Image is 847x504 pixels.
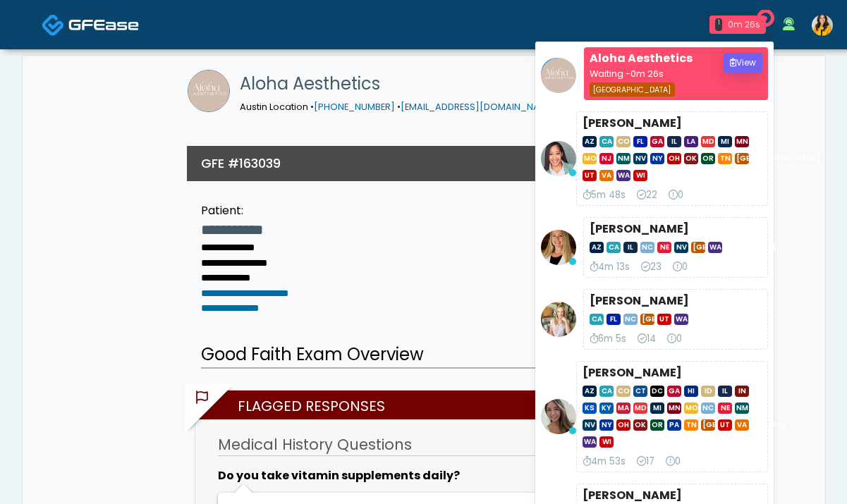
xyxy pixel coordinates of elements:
[667,386,681,397] span: GA
[590,314,604,325] span: CA
[669,188,683,202] div: 0
[724,53,762,73] button: View
[314,101,395,113] a: [PHONE_NUMBER]
[701,402,715,414] span: NC
[667,153,681,164] span: OH
[583,436,597,448] span: WA
[735,136,749,147] span: MN
[684,402,698,414] span: MO
[701,419,715,431] span: [GEOGRAPHIC_DATA]
[583,136,597,147] span: AZ
[640,314,654,325] span: [GEOGRAPHIC_DATA]
[667,136,681,147] span: IL
[42,1,139,47] a: Docovia
[68,18,139,32] img: Docovia
[812,15,833,36] img: Erika Felder
[674,242,688,253] span: NV
[701,386,715,397] span: ID
[599,136,614,147] span: CA
[583,419,597,431] span: NV
[691,242,705,253] span: [GEOGRAPHIC_DATA]
[633,386,647,397] span: CT
[623,242,638,253] span: IL
[630,68,664,80] span: 0m 26s
[599,436,614,448] span: WI
[218,434,628,456] h3: Medical History Questions
[650,419,664,431] span: OR
[637,188,657,202] div: 22
[633,170,647,181] span: WI
[684,419,698,431] span: TN
[599,419,614,431] span: NY
[583,386,597,397] span: AZ
[583,115,682,131] strong: [PERSON_NAME]
[583,402,597,414] span: KS
[718,402,732,414] span: NE
[701,136,715,147] span: MD
[616,153,630,164] span: NM
[666,455,681,469] div: 0
[201,154,281,172] h3: GFE #163039
[684,136,698,147] span: LA
[640,242,654,253] span: NC
[657,314,671,325] span: UT
[735,402,749,414] span: NM
[599,386,614,397] span: CA
[633,136,647,147] span: FL
[633,419,647,431] span: OK
[541,58,576,93] img: Tony Silvio
[583,188,626,202] div: 5m 48s
[590,293,689,309] strong: [PERSON_NAME]
[718,386,732,397] span: IL
[701,10,774,39] a: 1 0m 26s
[650,153,664,164] span: NY
[599,170,614,181] span: VA
[541,302,576,337] img: Cameron Ellis
[401,101,556,113] a: [EMAIL_ADDRESS][DOMAIN_NAME]
[593,85,671,95] small: [GEOGRAPHIC_DATA]
[728,18,760,31] div: 0m 26s
[218,467,460,484] b: Do you take vitamin supplements daily?
[616,170,630,181] span: WA
[240,70,556,98] h1: Aloha Aesthetics
[633,402,647,414] span: MD
[650,402,664,414] span: MI
[633,153,647,164] span: NV
[638,332,656,346] div: 14
[650,386,664,397] span: DC
[541,141,576,176] img: Jennifer Ekeh
[599,153,614,164] span: NJ
[590,242,604,253] span: AZ
[541,399,576,434] img: Samantha Ly
[616,402,630,414] span: MA
[188,70,230,112] img: Aloha Aesthetics
[735,153,749,164] span: [GEOGRAPHIC_DATA]
[641,260,662,274] div: 23
[674,314,688,325] span: WA
[590,67,693,80] div: Waiting -
[718,419,732,431] span: UT
[201,342,646,369] h2: Good Faith Exam Overview
[583,487,682,503] strong: [PERSON_NAME]
[650,136,664,147] span: GA
[42,13,65,37] img: Docovia
[583,153,597,164] span: MO
[616,136,630,147] span: CO
[607,314,621,325] span: FL
[240,101,556,113] small: Austin Location
[735,419,749,431] span: VA
[599,402,614,414] span: KY
[708,242,722,253] span: WA
[590,332,626,346] div: 6m 5s
[616,386,630,397] span: CO
[637,455,654,469] div: 17
[590,50,693,66] strong: Aloha Aesthetics
[397,101,401,113] span: •
[583,455,626,469] div: 4m 53s
[11,6,54,48] button: Open LiveChat chat widget
[673,260,688,274] div: 0
[616,419,630,431] span: OH
[715,18,722,31] div: 1
[718,136,732,147] span: MI
[667,402,681,414] span: MN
